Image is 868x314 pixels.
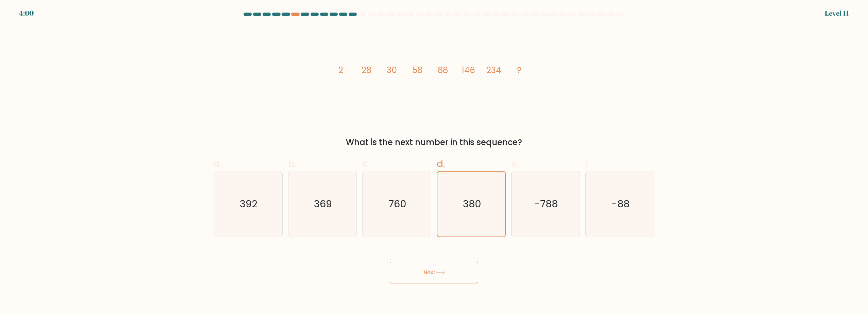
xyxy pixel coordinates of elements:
[338,64,343,76] tspan: 2
[218,136,650,149] div: What is the next number in this sequence?
[314,197,332,211] text: 369
[437,157,445,170] span: d.
[390,262,478,283] button: Next
[438,64,448,76] tspan: 88
[517,64,522,76] tspan: ?
[387,64,397,76] tspan: 30
[388,197,406,211] text: 760
[19,8,34,18] div: 4:00
[612,197,630,211] text: -88
[534,197,558,211] text: -788
[463,197,481,211] text: 380
[214,157,222,170] span: a.
[288,157,296,170] span: b.
[462,64,475,76] tspan: 146
[486,64,501,76] tspan: 234
[362,157,370,170] span: c.
[585,157,590,170] span: f.
[825,8,849,18] div: Level 11
[412,64,422,76] tspan: 58
[511,157,519,170] span: e.
[362,64,371,76] tspan: 28
[240,197,257,211] text: 392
